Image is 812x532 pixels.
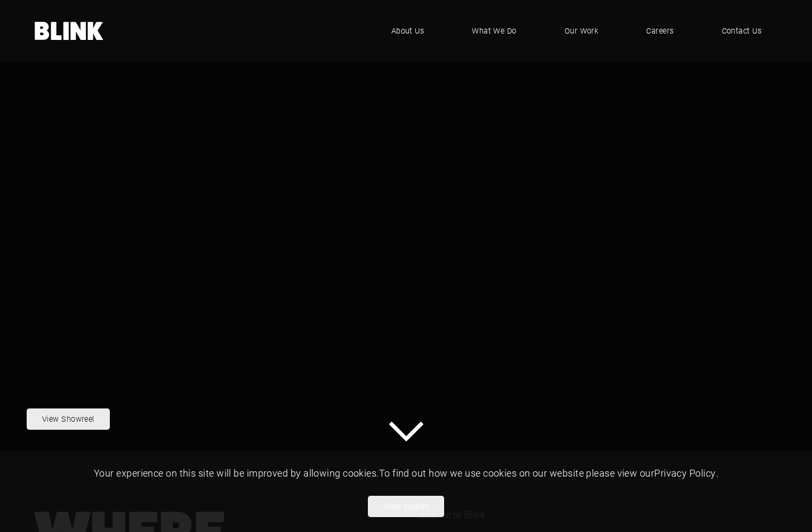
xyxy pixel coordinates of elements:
span: Careers [646,25,673,37]
a: Home [35,22,104,40]
span: What We Do [472,25,517,37]
span: About Us [391,25,424,37]
a: About Us [375,15,440,47]
nobr: View Showreel [42,414,94,424]
span: Your experience on this site will be improved by allowing cookies. To find out how we use cookies... [94,466,718,479]
a: Contact Us [706,15,778,47]
span: Contact Us [722,25,762,37]
button: Allow cookies [368,496,444,517]
a: Privacy Policy [654,466,715,479]
a: View Showreel [27,408,110,430]
a: Careers [630,15,689,47]
span: Our Work [565,25,599,37]
a: What We Do [456,15,533,47]
a: Our Work [549,15,615,47]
